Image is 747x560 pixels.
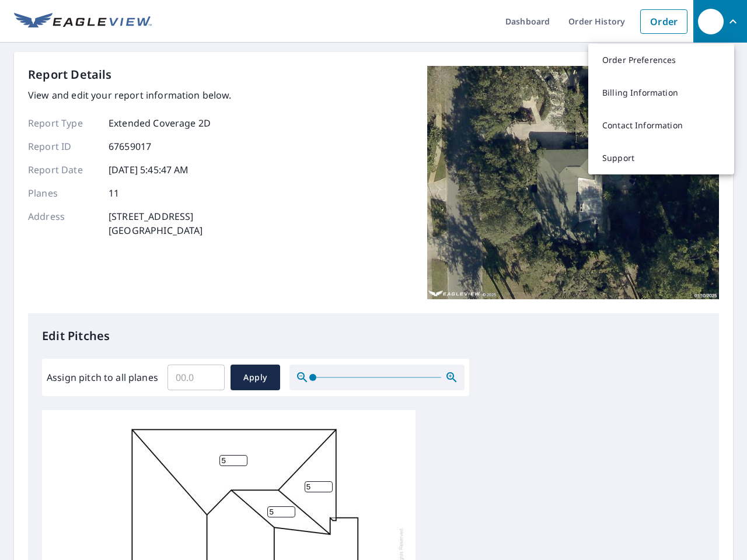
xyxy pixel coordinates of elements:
img: Top image [427,66,719,299]
button: Apply [231,365,280,390]
a: Billing Information [588,76,734,109]
p: Extended Coverage 2D [109,116,211,130]
a: Support [588,142,734,174]
p: Edit Pitches [42,327,705,345]
span: Apply [240,370,271,385]
a: Order [640,9,687,34]
p: Report Date [28,163,98,177]
p: Report ID [28,139,98,153]
p: 11 [109,186,119,200]
p: Report Details [28,66,112,83]
p: Report Type [28,116,98,130]
img: EV Logo [14,13,152,30]
p: Planes [28,186,98,200]
label: Assign pitch to all planes [47,370,158,384]
input: 00.0 [167,361,225,394]
p: [DATE] 5:45:47 AM [109,163,189,177]
p: Address [28,209,98,237]
p: [STREET_ADDRESS] [GEOGRAPHIC_DATA] [109,209,203,237]
p: 67659017 [109,139,151,153]
p: View and edit your report information below. [28,88,232,102]
a: Order Preferences [588,44,734,76]
a: Contact Information [588,109,734,142]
